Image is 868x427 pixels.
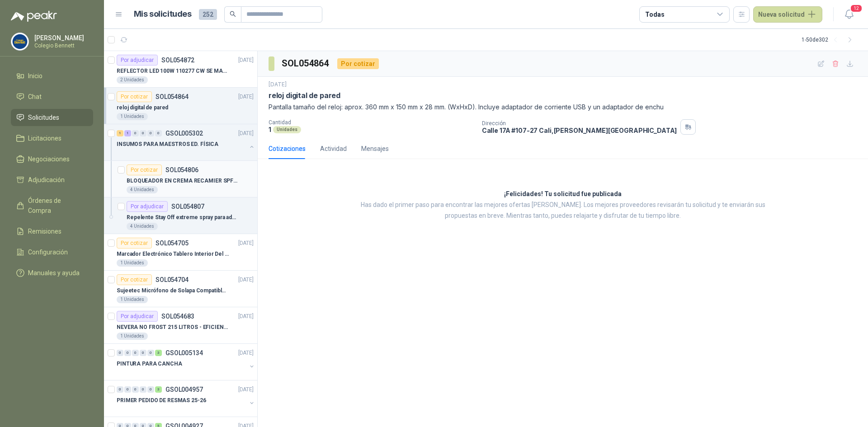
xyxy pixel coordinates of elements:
p: [DATE] [238,56,254,65]
div: 1 Unidades [117,259,148,267]
div: 0 [147,130,154,136]
div: 1 Unidades [117,296,148,303]
div: 0 [155,130,162,136]
p: SOL054807 [171,203,204,210]
div: Unidades [273,126,301,133]
p: SOL054864 [156,94,189,100]
p: [DATE] [238,239,254,248]
p: Colegio Bennett [34,43,91,48]
span: Configuración [28,247,68,257]
img: Company Logo [11,33,28,50]
a: Adjudicación [11,171,93,188]
a: Negociaciones [11,150,93,168]
p: NEVERA NO FROST 215 LITROS - EFICIENCIA ENERGETICA A [117,323,229,332]
h1: Mis solicitudes [134,8,192,21]
span: Órdenes de Compra [28,196,85,216]
div: 3 [155,386,162,393]
div: Mensajes [361,144,389,154]
span: Licitaciones [28,133,61,143]
p: 1 [269,126,271,133]
div: 4 Unidades [127,186,158,193]
div: 1 Unidades [117,113,148,120]
p: Calle 17A #107-27 Cali , [PERSON_NAME][GEOGRAPHIC_DATA] [482,127,677,134]
p: SOL054806 [165,167,198,173]
p: Repelente Stay Off extreme spray para adultos [127,213,239,222]
p: Has dado el primer paso para encontrar las mejores ofertas [PERSON_NAME]. Los mejores proveedores... [355,200,771,221]
div: 4 Unidades [127,223,158,230]
div: 1 - 50 de 302 [802,33,857,47]
p: Pantalla tamaño del reloj: aprox. 360 mm x 150 mm x 28 mm. (WxHxD). Incluye adaptador de corrient... [269,102,857,112]
a: Por adjudicarSOL054683[DATE] NEVERA NO FROST 215 LITROS - EFICIENCIA ENERGETICA A1 Unidades [104,307,257,344]
div: Todas [645,9,664,19]
span: 252 [199,9,217,20]
p: [DATE] [238,312,254,321]
div: 0 [140,350,146,356]
div: 0 [140,386,146,393]
h3: ¡Felicidades! Tu solicitud fue publicada [504,189,622,200]
a: Por cotizarSOL054705[DATE] Marcador Electrónico Tablero Interior Del Día Del Juego Para Luchar, E... [104,234,257,271]
p: SOL054872 [161,57,194,63]
span: Manuales y ayuda [28,268,80,278]
div: Por cotizar [337,58,379,69]
a: Inicio [11,67,93,84]
a: 0 0 0 0 0 3 GSOL004957[DATE] PRIMER PEDIDO DE RESMAS 25-26 [117,384,255,413]
p: reloj digital de pared [117,103,168,112]
div: 0 [117,386,123,393]
p: [PERSON_NAME] [34,35,91,41]
p: Cantidad [269,119,475,126]
a: Por adjudicarSOL054807Repelente Stay Off extreme spray para adultos4 Unidades [104,197,257,234]
div: Por adjudicar [127,201,168,212]
p: SOL054704 [156,277,189,283]
a: Remisiones [11,223,93,240]
a: Por adjudicarSOL054872[DATE] REFLECTOR LED 100W 110277 CW SE MARCA: PILA BY PHILIPS2 Unidades [104,51,257,88]
span: Chat [28,92,42,102]
p: [DATE] [238,276,254,284]
p: [DATE] [238,349,254,357]
div: 0 [117,350,123,356]
div: Por cotizar [127,164,162,175]
p: GSOL005302 [165,130,203,136]
div: 2 Unidades [117,76,148,84]
img: Logo peakr [11,11,57,22]
div: 1 Unidades [117,333,148,340]
a: Por cotizarSOL054806BLOQUEADOR EN CREMA RECAMIER SPF100 - ADJUNTO FOTO4 Unidades [104,161,257,197]
p: [DATE] [238,129,254,138]
p: PINTURA PARA CANCHA [117,360,182,368]
span: search [230,11,236,17]
div: Por adjudicar [117,55,158,66]
div: 0 [132,386,139,393]
div: 0 [147,386,154,393]
p: Sujeetec Micrófono de Solapa Compatible con AKG [PERSON_NAME] Transmisor inalámbrico - [117,286,229,295]
p: reloj digital de pared [269,91,340,100]
a: Manuales y ayuda [11,264,93,282]
a: Por cotizarSOL054704[DATE] Sujeetec Micrófono de Solapa Compatible con AKG [PERSON_NAME] Transmis... [104,271,257,307]
p: PRIMER PEDIDO DE RESMAS 25-26 [117,396,206,405]
a: Órdenes de Compra [11,192,93,219]
p: [DATE] [238,385,254,394]
p: SOL054683 [161,313,194,319]
span: Remisiones [28,226,61,236]
div: 0 [132,350,139,356]
p: Marcador Electrónico Tablero Interior Del Día Del Juego Para Luchar, El Baloncesto O El Voleibol [117,250,229,258]
a: Licitaciones [11,130,93,147]
div: Por cotizar [117,274,152,285]
span: Solicitudes [28,113,59,122]
div: 1 [124,130,131,136]
p: GSOL005134 [165,350,203,356]
span: Negociaciones [28,154,70,164]
a: 1 1 0 0 0 0 GSOL005302[DATE] INSUMOS PARA MAESTROS ED. FÍSICA [117,128,255,157]
div: 0 [140,130,146,136]
div: 3 [155,350,162,356]
div: 0 [147,350,154,356]
p: [DATE] [238,93,254,101]
p: BLOQUEADOR EN CREMA RECAMIER SPF100 - ADJUNTO FOTO [127,177,239,185]
div: Por adjudicar [117,311,158,322]
p: [DATE] [269,80,287,89]
span: 12 [850,4,863,13]
span: Inicio [28,71,42,81]
a: Solicitudes [11,109,93,126]
button: 12 [841,6,857,23]
div: Por cotizar [117,238,152,249]
a: 0 0 0 0 0 3 GSOL005134[DATE] PINTURA PARA CANCHA [117,347,255,376]
p: SOL054705 [156,240,189,246]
